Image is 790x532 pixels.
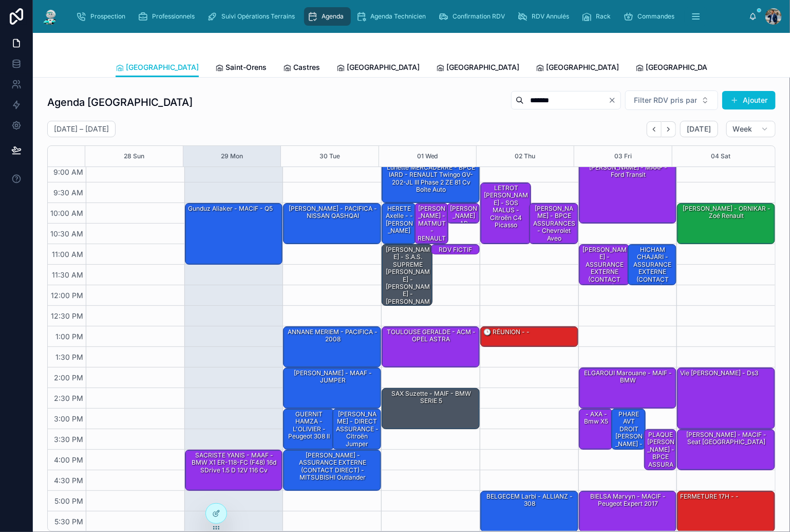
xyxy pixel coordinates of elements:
[51,373,86,382] span: 2:00 PM
[612,409,645,449] div: PHARE AVT DROIT [PERSON_NAME] - MMA - classe A
[620,7,682,26] a: Commandes
[531,204,577,243] div: [PERSON_NAME] - BPCE ASSURANCES - Chevrolet aveo
[679,204,774,221] div: [PERSON_NAME] - ORNIKAR - Zoé Renault
[646,430,676,484] div: PLAQUE [PERSON_NAME] - BPCE ASSURANCES - C4
[384,327,479,344] div: TOULOUSE GERALDE - ACM - OPEL ASTRA
[436,58,519,79] a: [GEOGRAPHIC_DATA]
[384,163,479,195] div: Lunette MERCADERRE - BPCE IARD - RENAULT Twingo GV-202-JL III Phase 2 ZE 81 cv Boîte auto
[49,250,86,259] span: 11:00 AM
[581,245,629,306] div: [PERSON_NAME] - ASSURANCE EXTERNE (CONTACT DIRECT) - PEUGEOT Partner
[431,245,479,255] div: RDV FICTIF Armel Banzadio 6 13 65 08 00 - - 308
[347,62,420,72] span: [GEOGRAPHIC_DATA]
[187,204,274,213] div: gunduz aliaker - MACIF - Q5
[48,291,86,300] span: 12:00 PM
[678,491,775,531] div: FERMETURE 17H - -
[319,146,340,167] button: 30 Tue
[353,7,433,26] a: Agenda Technicien
[68,5,749,28] div: scrollable content
[722,91,776,109] button: Ajouter
[152,12,195,21] span: Professionnels
[185,204,283,264] div: gunduz aliaker - MACIF - Q5
[53,353,86,361] span: 1:30 PM
[48,209,86,217] span: 10:00 AM
[285,204,380,221] div: [PERSON_NAME] - PACIFICA - NISSAN QASHQAI
[382,204,416,244] div: HERETE Axelle - - [PERSON_NAME]
[382,327,479,367] div: TOULOUSE GERALDE - ACM - OPEL ASTRA
[446,62,519,72] span: [GEOGRAPHIC_DATA]
[417,146,438,167] button: 01 Wed
[625,90,718,110] button: Select Button
[126,62,199,72] span: [GEOGRAPHIC_DATA]
[646,62,719,72] span: [GEOGRAPHIC_DATA]
[515,146,536,167] button: 02 Thu
[687,124,711,134] span: [DATE]
[225,62,267,72] span: Saint-Orens
[726,121,776,137] button: Week
[221,146,243,167] button: 29 Mon
[634,95,697,105] span: Filter RDV pris par
[334,410,380,449] div: [PERSON_NAME] - DIRECT ASSURANCE - Citroën jumper
[124,146,144,167] button: 28 Sun
[41,8,60,25] img: App logo
[628,245,676,285] div: HICHAM CHAJARI - ASSURANCE EXTERNE (CONTACT DIRECT) - Classe A
[678,368,775,429] div: Vie [PERSON_NAME] - Ds3
[536,58,619,79] a: [GEOGRAPHIC_DATA]
[647,121,662,137] button: Back
[51,414,86,423] span: 3:00 PM
[135,7,202,26] a: Professionnels
[51,476,86,485] span: 4:30 PM
[382,162,479,203] div: Lunette MERCADERRE - BPCE IARD - RENAULT Twingo GV-202-JL III Phase 2 ZE 81 cv Boîte auto
[581,492,676,509] div: BIELSA Marvyn - MACIF - Peugeot Expert 2017
[579,491,676,531] div: BIELSA Marvyn - MACIF - Peugeot Expert 2017
[514,7,576,26] a: RDV Annulés
[433,245,479,284] div: RDV FICTIF Armel Banzadio 6 13 65 08 00 - - 308
[284,204,381,244] div: [PERSON_NAME] - PACIFICA - NISSAN QASHQAI
[382,245,432,305] div: [PERSON_NAME] - S.A.S. SUPREME [PERSON_NAME] - [PERSON_NAME] - [PERSON_NAME] Model Y
[679,430,774,447] div: [PERSON_NAME] - MACIF - seat [GEOGRAPHIC_DATA]
[447,204,479,223] div: [PERSON_NAME] AR Gauche HERETE Axelle - - [PERSON_NAME]
[635,58,719,79] a: [GEOGRAPHIC_DATA]
[285,451,380,483] div: [PERSON_NAME] - ASSURANCE EXTERNE (CONTACT DIRECT) - MITSUBISHI Outlander
[415,204,448,244] div: [PERSON_NAME] - MATMUT - RENAULT Master III Phase 3 Traction Fourgon L2H2 3.3T 2.3 dCi 16V moyen ...
[579,409,613,449] div: - AXA - bmw x5
[711,146,730,167] button: 04 Sat
[293,62,320,72] span: Castres
[284,368,381,408] div: [PERSON_NAME] - MAAF - JUMPER
[645,430,676,470] div: PLAQUE [PERSON_NAME] - BPCE ASSURANCES - C4
[47,95,193,109] h1: Agenda [GEOGRAPHIC_DATA]
[579,162,676,223] div: [PERSON_NAME] - MAAF - Ford transit
[116,58,199,78] a: [GEOGRAPHIC_DATA]
[52,497,86,505] span: 5:00 PM
[530,204,577,244] div: [PERSON_NAME] - BPCE ASSURANCES - Chevrolet aveo
[581,369,676,386] div: ELGAROUI Marouane - MAIF - BMW
[482,184,530,230] div: LETROT [PERSON_NAME] - SOS MALUS - Citroën C4 Picasso
[322,12,344,21] span: Agenda
[221,12,295,21] span: Suivi Opérations Terrains
[614,146,632,167] button: 03 Fri
[532,12,569,21] span: RDV Annulés
[733,124,753,134] span: Week
[284,409,333,449] div: GUERNIT HAMZA - L'OLIVIER - Peugeot 308 II
[579,368,676,408] div: ELGAROUI Marouane - MAIF - BMW
[215,58,267,79] a: Saint-Orens
[52,517,86,526] span: 5:30 PM
[384,204,415,236] div: HERETE Axelle - - [PERSON_NAME]
[53,332,86,341] span: 1:00 PM
[54,124,109,134] h2: [DATE] – [DATE]
[283,58,320,79] a: Castres
[578,7,618,26] a: Rack
[417,204,448,317] div: [PERSON_NAME] - MATMUT - RENAULT Master III Phase 3 Traction Fourgon L2H2 3.3T 2.3 dCi 16V moyen ...
[284,450,381,490] div: [PERSON_NAME] - ASSURANCE EXTERNE (CONTACT DIRECT) - MITSUBISHI Outlander
[384,245,431,314] div: [PERSON_NAME] - S.A.S. SUPREME [PERSON_NAME] - [PERSON_NAME] - [PERSON_NAME] Model Y
[185,450,283,490] div: SACRISTE YANIS - MAAF - BMW X1 ER-118-FC (F48) 16d sDrive 1.5 d 12V 116 cv
[204,7,302,26] a: Suivi Opérations Terrains
[481,327,578,346] div: 🕒 RÉUNION - -
[284,327,381,367] div: ANNANE MERIEM - PACIFICA - 2008
[678,204,775,244] div: [PERSON_NAME] - ORNIKAR - Zoé Renault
